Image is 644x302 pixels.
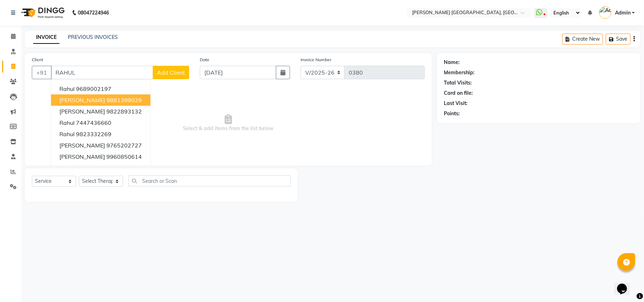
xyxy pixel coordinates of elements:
[614,274,637,295] iframe: chat widget
[301,57,331,63] label: Invoice Number
[32,57,43,63] label: Client
[444,79,472,87] div: Total Visits:
[106,97,142,104] ngb-highlight: 9881399029
[444,59,460,66] div: Name:
[76,130,111,138] ngb-highlight: 9823332269
[59,130,75,138] span: Rahul
[615,9,631,17] span: Admin
[444,89,473,97] div: Card on file:
[59,85,75,92] span: Rahul
[444,69,475,76] div: Membership:
[59,108,105,115] span: [PERSON_NAME]
[59,153,105,160] span: [PERSON_NAME]
[153,66,189,79] button: Add Client
[32,66,52,79] button: +91
[78,3,109,23] b: 08047224946
[59,142,105,149] span: [PERSON_NAME]
[76,85,111,92] ngb-highlight: 9689002197
[106,153,142,160] ngb-highlight: 9960850614
[599,6,611,19] img: Admin
[606,34,631,45] button: Save
[33,31,59,44] a: INVOICE
[444,110,460,117] div: Points:
[59,119,75,126] span: Rahul
[106,142,142,149] ngb-highlight: 9765202727
[562,34,603,45] button: Create New
[106,108,142,115] ngb-highlight: 9822893132
[157,69,185,76] span: Add Client
[76,119,111,126] ngb-highlight: 7447436660
[59,97,105,104] span: [PERSON_NAME]
[444,100,468,107] div: Last Visit:
[18,3,66,23] img: logo
[200,57,209,63] label: Date
[59,164,105,172] span: [PERSON_NAME]
[51,66,153,79] input: Search by Name/Mobile/Email/Code
[32,88,425,158] span: Select & add items from the list below
[128,175,291,186] input: Search or Scan
[106,164,142,172] ngb-highlight: 9881399024
[68,34,118,40] a: PREVIOUS INVOICES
